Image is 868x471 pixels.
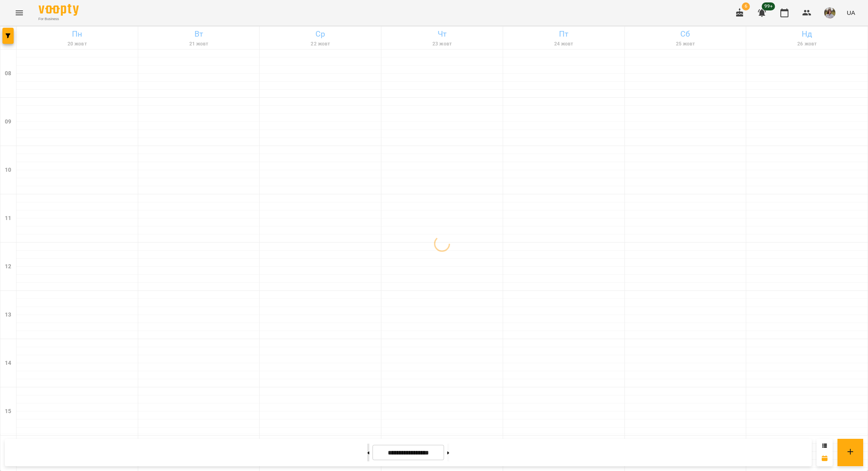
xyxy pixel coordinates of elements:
[39,4,79,16] img: Voopty Logo
[261,40,380,48] h6: 22 жовт
[383,40,502,48] h6: 23 жовт
[504,28,623,40] h6: Пт
[261,28,380,40] h6: Ср
[18,28,137,40] h6: Пн
[762,2,775,10] span: 99+
[742,2,750,10] span: 6
[5,359,11,368] h6: 14
[139,28,258,40] h6: Вт
[824,7,835,19] img: 2afcea6c476e385b61122795339ea15c.jpg
[626,40,745,48] h6: 25 жовт
[5,407,11,416] h6: 15
[5,311,11,319] h6: 13
[5,166,11,175] h6: 10
[5,69,11,78] h6: 08
[5,214,11,223] h6: 11
[747,28,866,40] h6: Нд
[10,3,29,23] button: Menu
[626,28,745,40] h6: Сб
[747,40,866,48] h6: 26 жовт
[383,28,502,40] h6: Чт
[5,262,11,271] h6: 12
[5,117,11,126] h6: 09
[39,16,79,22] span: For Business
[843,5,858,20] button: UA
[504,40,623,48] h6: 24 жовт
[139,40,258,48] h6: 21 жовт
[18,40,137,48] h6: 20 жовт
[847,8,855,17] span: UA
